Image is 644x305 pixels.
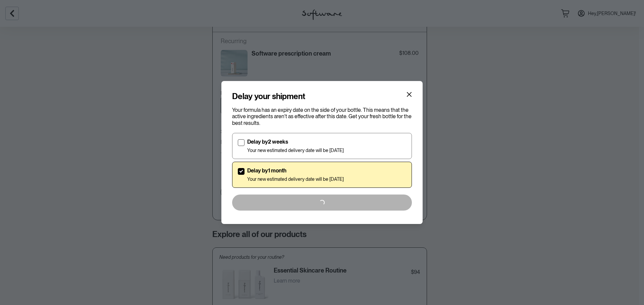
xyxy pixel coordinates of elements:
h4: Delay your shipment [232,92,305,101]
p: Delay by 2 weeks [247,139,344,145]
p: Your formula has an expiry date on the side of your bottle. This means that the active ingredient... [232,107,412,126]
p: Your new estimated delivery date will be [DATE] [247,176,344,182]
p: Delay by 1 month [247,167,344,174]
p: Your new estimated delivery date will be [DATE] [247,148,344,153]
button: Close [404,89,415,100]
